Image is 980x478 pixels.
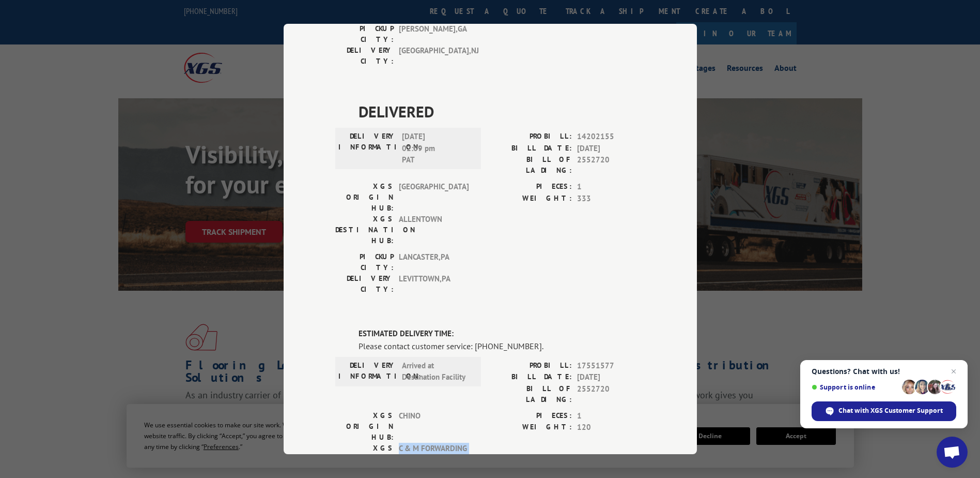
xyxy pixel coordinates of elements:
label: DELIVERY CITY: [335,45,394,67]
label: DELIVERY CITY: [335,273,394,295]
label: XGS DESTINATION HUB: [335,443,394,475]
label: XGS ORIGIN HUB: [335,181,394,214]
span: DELIVERED [359,100,645,123]
label: WEIGHT: [490,193,572,205]
span: 14202155 [577,131,645,143]
span: LANCASTER , PA [399,251,469,273]
label: WEIGHT: [490,422,572,434]
label: BILL DATE: [490,371,572,383]
label: ESTIMATED DELIVERY TIME: [359,328,645,340]
span: 17551577 [577,360,645,372]
span: 1 [577,410,645,422]
label: XGS DESTINATION HUB: [335,214,394,246]
span: [GEOGRAPHIC_DATA] [399,181,469,214]
span: LEVITTOWN , PA [399,273,469,295]
span: [DATE] 02:09 pm PAT [402,131,472,166]
label: BILL OF LADING: [490,154,572,176]
label: PICKUP CITY: [335,23,394,45]
span: Arrived at Destination Facility [402,360,472,383]
span: [DATE] [577,371,645,383]
span: Questions? Chat with us! [812,367,956,376]
span: Close chat [947,365,960,378]
span: [DATE] [577,143,645,155]
div: Open chat [937,437,968,468]
span: Support is online [812,383,898,391]
span: 1 [577,181,645,193]
span: Chat with XGS Customer Support [838,406,943,415]
span: 333 [577,193,645,205]
span: CHINO [399,410,469,443]
div: Chat with XGS Customer Support [812,401,956,421]
label: PICKUP CITY: [335,251,394,273]
span: [GEOGRAPHIC_DATA] , NJ [399,45,469,67]
span: 120 [577,422,645,434]
div: Please contact customer service: [PHONE_NUMBER]. [359,340,645,352]
span: C & M FORWARDING [399,443,469,475]
label: BILL OF LADING: [490,383,572,405]
label: DELIVERY INFORMATION: [338,131,397,166]
span: ALLENTOWN [399,214,469,246]
span: 2552720 [577,383,645,405]
span: [PERSON_NAME] , GA [399,23,469,45]
label: DELIVERY INFORMATION: [338,360,397,383]
label: PROBILL: [490,360,572,372]
span: 2552720 [577,154,645,176]
label: PIECES: [490,410,572,422]
label: XGS ORIGIN HUB: [335,410,394,443]
label: BILL DATE: [490,143,572,155]
label: PIECES: [490,181,572,193]
label: PROBILL: [490,131,572,143]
